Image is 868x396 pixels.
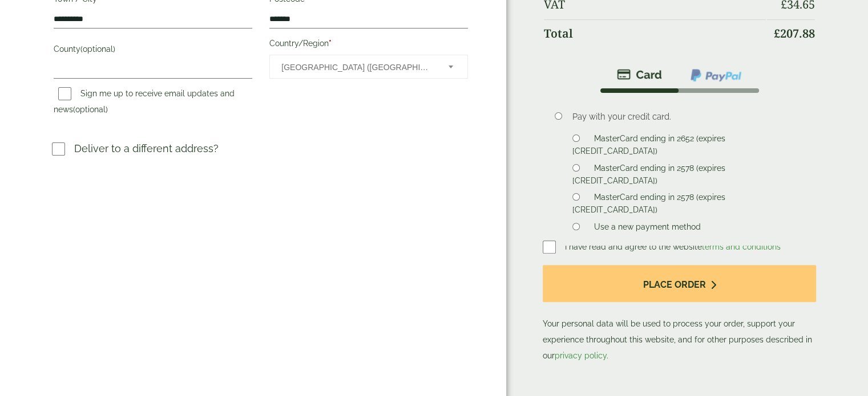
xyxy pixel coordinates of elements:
[774,26,780,41] span: £
[572,164,725,189] label: MasterCard ending in 2578 (expires [CREDIT_CARD_DATA])
[54,41,252,60] label: County
[269,35,468,55] label: Country/Region
[74,141,219,156] p: Deliver to a different address?
[617,68,662,81] img: stripe.png
[269,55,468,79] span: Country/Region
[73,105,108,114] span: (optional)
[774,26,815,41] bdi: 207.88
[572,134,725,159] label: MasterCard ending in 2652 (expires [CREDIT_CARD_DATA])
[555,351,607,360] a: privacy policy
[572,193,725,218] label: MasterCard ending in 2578 (expires [CREDIT_CARD_DATA])
[543,265,816,302] button: Place order
[590,222,705,235] label: Use a new payment method
[329,39,332,48] abbr: required
[689,68,742,83] img: ppcp-gateway.png
[80,44,115,54] span: (optional)
[544,19,766,47] th: Total
[281,55,433,79] span: United Kingdom (UK)
[572,111,798,123] p: Pay with your credit card.
[58,87,71,100] input: Sign me up to receive email updates and news(optional)
[543,265,816,364] p: Your personal data will be used to process your order, support your experience throughout this we...
[54,89,235,117] label: Sign me up to receive email updates and news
